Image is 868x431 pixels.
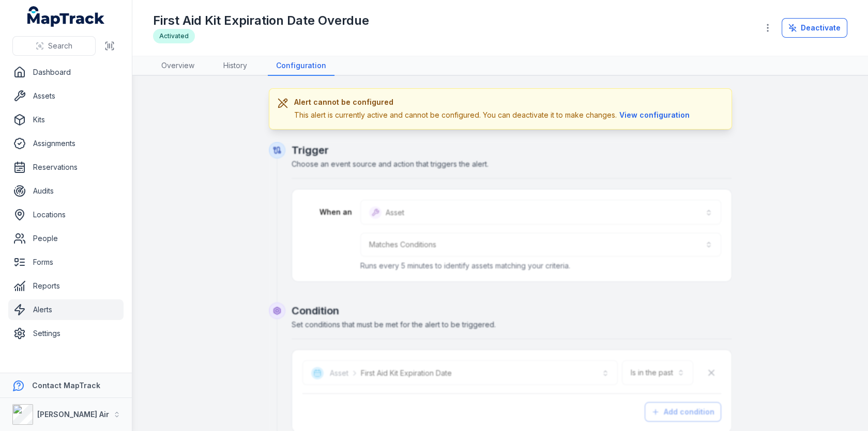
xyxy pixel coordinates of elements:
[153,56,203,76] a: Overview
[215,56,255,76] a: History
[294,97,692,107] h3: Alert cannot be configured
[617,109,692,121] button: View configuration
[153,12,369,29] h1: First Aid Kit Expiration Date Overdue
[8,133,124,154] a: Assignments
[8,299,124,320] a: Alerts
[48,41,72,51] span: Search
[8,157,124,178] a: Reservations
[37,410,109,419] strong: [PERSON_NAME] Air
[8,252,124,273] a: Forms
[8,276,124,296] a: Reports
[153,29,195,43] div: Activated
[8,86,124,106] a: Assets
[268,56,334,76] a: Configuration
[294,109,692,121] div: This alert is currently active and cannot be configured. You can deactivate it to make changes.
[8,62,124,83] a: Dashboard
[8,109,124,130] a: Kits
[8,228,124,249] a: People
[8,181,124,201] a: Audits
[8,204,124,225] a: Locations
[8,323,124,344] a: Settings
[782,18,847,38] button: Deactivate
[32,381,100,390] strong: Contact MapTrack
[12,36,96,56] button: Search
[27,6,105,27] a: MapTrack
